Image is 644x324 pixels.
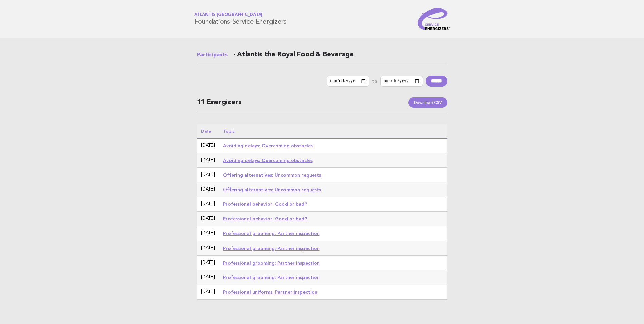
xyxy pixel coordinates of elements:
[223,231,320,236] a: Professional grooming: Partner inspection
[223,201,307,207] a: Professional behavior: Good or bad?
[223,172,321,178] a: Offering alternatives: Uncommon requests
[223,275,320,280] a: Professional grooming: Partner inspection
[197,124,219,139] th: Date
[194,13,287,17] span: Atlantis [GEOGRAPHIC_DATA]
[197,197,219,212] td: [DATE]
[197,270,219,285] td: [DATE]
[223,216,307,221] a: Professional behavior: Good or bad?
[223,289,317,295] a: Professional uniforms: Partner inspection
[219,124,447,139] th: Topic
[197,182,219,197] td: [DATE]
[197,139,219,153] td: [DATE]
[223,246,320,251] a: Professional grooming: Partner inspection
[197,97,447,113] h2: 11 Energizers
[197,255,219,270] td: [DATE]
[223,260,320,266] a: Professional grooming: Partner inspection
[197,153,219,168] td: [DATE]
[197,226,219,241] td: [DATE]
[197,241,219,255] td: [DATE]
[194,13,287,25] h1: Foundations Service Energizers
[197,168,219,182] td: [DATE]
[197,285,219,299] td: [DATE]
[372,78,378,84] label: to
[408,97,447,108] a: Download CSV
[197,51,228,59] a: Participants
[418,8,450,30] img: Service Energizers
[197,212,219,226] td: [DATE]
[223,158,313,163] a: Avoiding delays: Overcoming obstacles
[223,143,313,148] a: Avoiding delays: Overcoming obstacles
[223,187,321,192] a: Offering alternatives: Uncommon requests
[197,51,447,65] h2: · Atlantis the Royal Food & Beverage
